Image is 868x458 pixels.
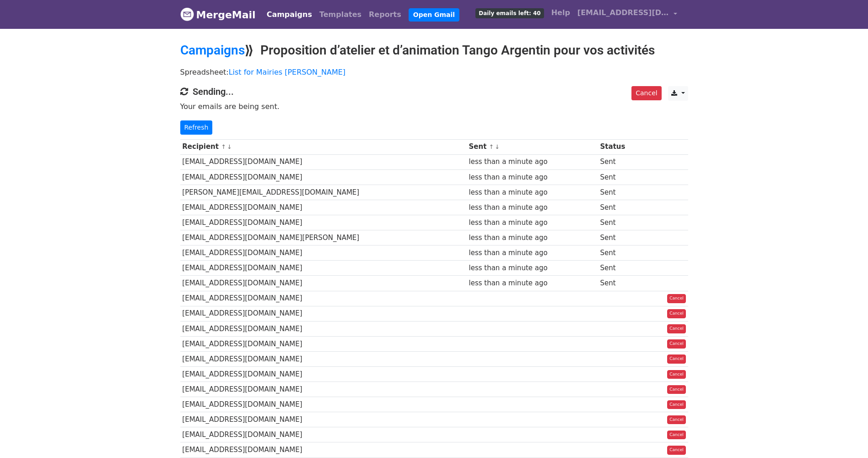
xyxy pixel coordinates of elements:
[598,276,645,291] td: Sent
[180,43,245,58] a: Campaigns
[667,415,686,425] a: Cancel
[469,233,595,243] div: less than a minute ago
[229,68,345,76] a: List for Mairies [PERSON_NAME]
[469,218,595,228] div: less than a minute ago
[180,185,467,200] td: [PERSON_NAME][EMAIL_ADDRESS][DOMAIN_NAME]
[180,442,467,458] td: [EMAIL_ADDRESS][DOMAIN_NAME]
[469,157,595,167] div: less than a minute ago
[180,154,467,169] td: [EMAIL_ADDRESS][DOMAIN_NAME]
[475,8,544,18] span: Daily emails left: 40
[180,139,467,154] th: Recipient
[180,291,467,306] td: [EMAIL_ADDRESS][DOMAIN_NAME]
[469,172,595,183] div: less than a minute ago
[263,5,316,24] a: Campaigns
[180,5,256,24] a: MergeMail
[598,245,645,261] td: Sent
[180,43,688,58] h2: ⟫ Proposition d’atelier et d’animation Tango Argentin pour vos activités
[180,412,467,427] td: [EMAIL_ADDRESS][DOMAIN_NAME]
[180,336,467,351] td: [EMAIL_ADDRESS][DOMAIN_NAME]
[180,230,467,245] td: [EMAIL_ADDRESS][DOMAIN_NAME][PERSON_NAME]
[180,86,688,97] h4: Sending...
[180,169,467,185] td: [EMAIL_ADDRESS][DOMAIN_NAME]
[180,367,467,382] td: [EMAIL_ADDRESS][DOMAIN_NAME]
[574,4,681,25] a: [EMAIL_ADDRESS][DOMAIN_NAME]
[631,86,661,100] a: Cancel
[316,5,365,24] a: Templates
[667,431,686,440] a: Cancel
[227,143,232,150] a: ↓
[409,8,459,22] a: Open Gmail
[180,306,467,321] td: [EMAIL_ADDRESS][DOMAIN_NAME]
[472,4,547,22] a: Daily emails left: 40
[598,169,645,185] td: Sent
[495,143,500,150] a: ↓
[667,370,686,379] a: Cancel
[489,143,494,150] a: ↑
[180,7,194,21] img: MergeMail logo
[180,351,467,366] td: [EMAIL_ADDRESS][DOMAIN_NAME]
[180,427,467,442] td: [EMAIL_ADDRESS][DOMAIN_NAME]
[469,202,595,213] div: less than a minute ago
[598,185,645,200] td: Sent
[180,200,467,215] td: [EMAIL_ADDRESS][DOMAIN_NAME]
[667,385,686,394] a: Cancel
[548,4,574,22] a: Help
[469,248,595,258] div: less than a minute ago
[667,446,686,455] a: Cancel
[365,5,405,24] a: Reports
[180,245,467,261] td: [EMAIL_ADDRESS][DOMAIN_NAME]
[598,230,645,245] td: Sent
[598,154,645,169] td: Sent
[577,7,669,18] span: [EMAIL_ADDRESS][DOMAIN_NAME]
[180,261,467,276] td: [EMAIL_ADDRESS][DOMAIN_NAME]
[180,102,688,111] p: Your emails are being sent.
[667,324,686,333] a: Cancel
[598,261,645,276] td: Sent
[598,200,645,215] td: Sent
[180,397,467,412] td: [EMAIL_ADDRESS][DOMAIN_NAME]
[180,120,213,135] a: Refresh
[221,143,226,150] a: ↑
[598,215,645,230] td: Sent
[667,400,686,409] a: Cancel
[667,294,686,303] a: Cancel
[180,215,467,230] td: [EMAIL_ADDRESS][DOMAIN_NAME]
[667,354,686,364] a: Cancel
[667,309,686,318] a: Cancel
[180,382,467,397] td: [EMAIL_ADDRESS][DOMAIN_NAME]
[467,139,598,154] th: Sent
[469,187,595,198] div: less than a minute ago
[180,321,467,336] td: [EMAIL_ADDRESS][DOMAIN_NAME]
[667,339,686,349] a: Cancel
[598,139,645,154] th: Status
[469,278,595,289] div: less than a minute ago
[180,67,688,77] p: Spreadsheet:
[180,276,467,291] td: [EMAIL_ADDRESS][DOMAIN_NAME]
[469,263,595,273] div: less than a minute ago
